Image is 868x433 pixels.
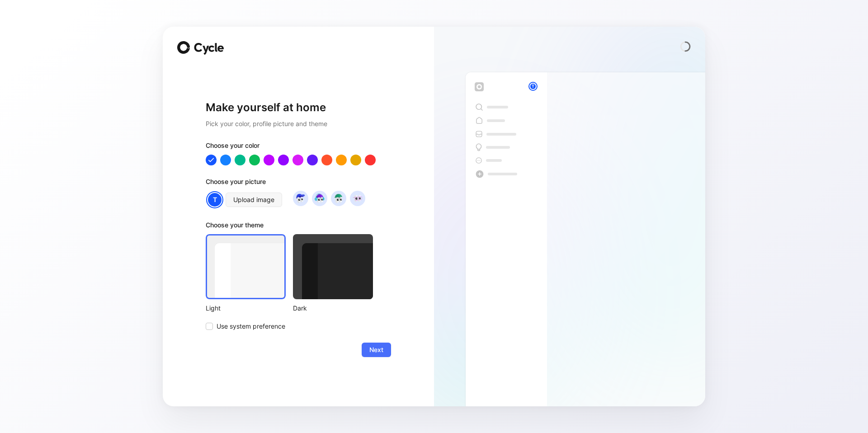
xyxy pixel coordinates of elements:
[206,220,373,234] div: Choose your theme
[233,194,274,205] span: Upload image
[206,176,391,191] div: Choose your picture
[293,303,373,314] div: Dark
[313,192,325,204] img: avatar
[332,192,344,204] img: avatar
[294,192,307,204] img: avatar
[206,118,391,129] h2: Pick your color, profile picture and theme
[207,192,222,207] div: T
[362,343,391,357] button: Next
[475,82,484,91] img: workspace-default-logo-wX5zAyuM.png
[217,321,285,332] span: Use system preference
[226,193,282,207] button: Upload image
[206,140,391,155] div: Choose your color
[529,83,537,90] div: T
[206,100,391,115] h1: Make yourself at home
[351,192,363,204] img: avatar
[369,344,383,355] span: Next
[206,303,286,314] div: Light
